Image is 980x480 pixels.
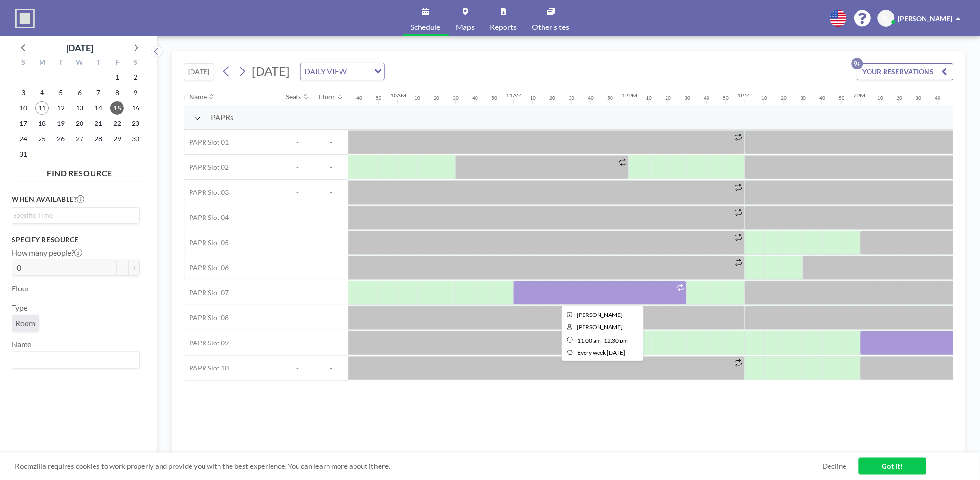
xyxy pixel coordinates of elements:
input: Search for option [350,65,368,78]
a: here. [374,462,390,470]
div: 2PM [853,92,865,99]
label: Type [12,303,27,313]
span: Shannon Commins [577,311,623,318]
div: W [70,57,89,69]
span: - [314,263,348,272]
div: 12PM [622,92,637,99]
span: - [281,213,314,222]
span: - [314,238,348,247]
span: SC [882,14,890,23]
span: Tuesday, August 5, 2025 [54,86,68,99]
span: DAILY VIEW [303,65,349,78]
span: - [281,238,314,247]
span: Saturday, August 9, 2025 [129,86,143,99]
p: 9+ [852,58,863,69]
span: Schedule [411,23,441,31]
span: Wednesday, August 6, 2025 [73,86,86,99]
div: 10 [414,95,420,101]
span: Wednesday, August 27, 2025 [73,132,86,146]
div: S [14,57,33,69]
span: Monday, August 25, 2025 [35,132,49,146]
div: 11AM [506,92,522,99]
div: T [89,57,108,69]
span: 11:00 AM [578,337,601,344]
span: Other sites [532,23,570,31]
span: Sunday, August 24, 2025 [16,132,30,146]
span: PAPR Slot 05 [184,238,229,247]
span: PAPR Slot 07 [184,288,229,297]
span: [DATE] [252,64,290,78]
div: 1PM [737,92,749,99]
span: - [314,314,348,322]
div: 40 [588,95,594,101]
span: - [314,339,348,347]
span: Sunday, August 17, 2025 [16,117,30,130]
span: Friday, August 15, 2025 [110,101,124,115]
div: 20 [781,95,787,101]
span: Sunday, August 31, 2025 [16,148,30,161]
button: - [117,260,128,276]
div: M [33,57,52,69]
span: - [314,138,348,147]
a: Decline [823,462,847,471]
span: - [281,364,314,372]
a: Got it! [859,458,926,475]
span: Shannon Commins [577,323,623,330]
span: - [602,337,604,344]
h4: FIND RESOURCE [12,165,148,178]
span: Reports [490,23,517,31]
span: PAPR Slot 03 [184,188,229,197]
span: PAPR Slot 02 [184,163,229,172]
div: 50 [723,95,729,101]
div: 40 [935,95,941,101]
span: Friday, August 29, 2025 [110,132,124,146]
span: Room [15,318,35,328]
div: 40 [356,95,362,101]
span: PAPR Slot 08 [184,314,229,322]
span: PAPR Slot 04 [184,213,229,222]
span: - [281,339,314,347]
label: How many people? [12,248,82,258]
div: 50 [839,95,844,101]
span: - [314,288,348,297]
div: 50 [607,95,613,101]
input: Search for option [13,210,134,220]
span: Wednesday, August 20, 2025 [73,117,86,130]
div: 30 [800,95,806,101]
span: Monday, August 11, 2025 [35,101,49,115]
div: 50 [376,95,381,101]
div: 10 [877,95,883,101]
div: 30 [684,95,690,101]
span: Monday, August 18, 2025 [35,117,49,130]
span: PAPRs [211,112,233,122]
span: 12:30 PM [604,337,628,344]
span: Sunday, August 3, 2025 [16,86,30,99]
span: - [281,288,314,297]
span: Wednesday, August 13, 2025 [73,101,86,115]
div: 40 [704,95,709,101]
span: - [314,188,348,197]
div: T [52,57,70,69]
div: 20 [897,95,902,101]
span: PAPR Slot 09 [184,339,229,347]
div: S [126,57,145,69]
div: 40 [819,95,825,101]
img: organization-logo [15,9,35,28]
span: PAPR Slot 06 [184,263,229,272]
span: PAPR Slot 10 [184,364,229,372]
button: [DATE] [184,63,214,80]
span: - [281,163,314,172]
span: Friday, August 22, 2025 [110,117,124,130]
div: 10 [646,95,652,101]
span: Thursday, August 21, 2025 [92,117,105,130]
button: YOUR RESERVATIONS9+ [857,63,953,80]
span: Sunday, August 10, 2025 [16,101,30,115]
label: Name [12,340,31,349]
div: 50 [491,95,497,101]
span: Thursday, August 14, 2025 [92,101,105,115]
div: 40 [472,95,478,101]
span: Friday, August 1, 2025 [110,70,124,84]
div: Search for option [301,63,384,80]
span: Saturday, August 30, 2025 [129,132,143,146]
div: Search for option [12,208,139,222]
